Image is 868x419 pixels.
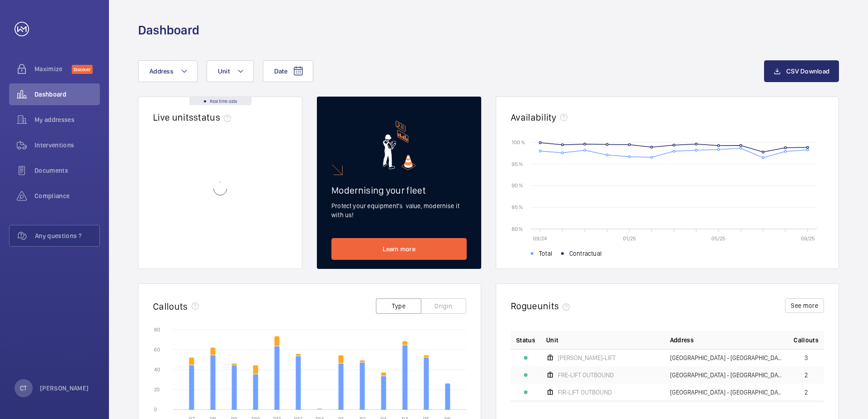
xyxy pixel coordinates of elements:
[154,346,160,353] text: 60
[35,166,100,175] span: Documents
[331,185,467,196] h2: Modernising your fleet
[35,115,100,124] span: My addresses
[764,60,839,82] button: CSV Download
[786,68,829,75] span: CSV Download
[512,225,523,232] text: 80 %
[512,182,523,189] text: 90 %
[512,161,523,167] text: 95 %
[376,298,421,314] button: Type
[711,235,725,242] text: 05/25
[35,64,72,73] span: Maximize
[785,298,824,313] button: See more
[670,372,783,378] span: [GEOGRAPHIC_DATA] - [GEOGRAPHIC_DATA],
[804,389,808,395] span: 2
[421,298,466,314] button: Origin
[558,389,612,395] span: FIR-LIFT OUTBOUND
[511,300,573,312] h2: Rogue
[511,112,557,123] h2: Availability
[207,60,254,82] button: Unit
[218,68,230,75] span: Unit
[539,249,552,258] span: Total
[623,235,636,242] text: 01/25
[35,231,99,240] span: Any questions ?
[40,384,89,393] p: [PERSON_NAME]
[794,336,819,345] span: Callouts
[154,326,160,333] text: 80
[35,90,100,99] span: Dashboard
[546,336,558,345] span: Unit
[153,112,235,123] h2: Live units
[20,384,27,393] p: CT
[263,60,313,82] button: Date
[804,372,808,378] span: 2
[512,139,525,145] text: 100 %
[558,372,614,378] span: FRE-LIFT OUTBOUND
[538,300,574,312] span: units
[154,386,160,393] text: 20
[138,22,199,39] h1: Dashboard
[35,141,100,150] span: Interventions
[331,238,467,260] a: Learn more
[189,97,252,105] div: Real time data
[801,235,815,242] text: 09/25
[558,355,616,361] span: [PERSON_NAME]-LIFT
[331,201,467,219] p: Protect your equipment's value, modernise it with us!
[670,355,783,361] span: [GEOGRAPHIC_DATA] - [GEOGRAPHIC_DATA],
[72,65,93,74] span: Discover
[35,191,100,200] span: Compliance
[670,389,783,395] span: [GEOGRAPHIC_DATA] - [GEOGRAPHIC_DATA],
[138,60,197,82] button: Address
[383,121,416,170] img: marketing-card.svg
[153,301,188,312] h2: Callouts
[569,249,602,258] span: Contractual
[670,336,694,345] span: Address
[154,366,160,373] text: 40
[154,406,157,413] text: 0
[804,355,808,361] span: 3
[274,68,287,75] span: Date
[149,68,173,75] span: Address
[512,204,523,210] text: 85 %
[193,112,235,123] span: status
[533,235,547,242] text: 09/24
[516,336,535,345] p: Status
